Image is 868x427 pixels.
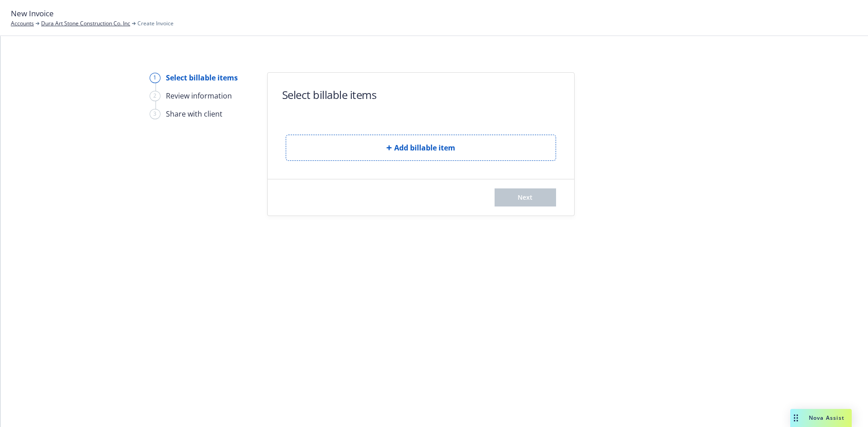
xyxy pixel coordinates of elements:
a: Accounts [11,19,34,28]
button: Next [495,188,556,206]
div: Drag to move [790,409,802,427]
div: 3 [150,109,160,119]
div: 1 [150,73,160,83]
button: Nova Assist [790,409,852,427]
div: 2 [150,91,160,101]
span: New Invoice [11,8,54,19]
div: Share with client [166,108,222,119]
span: Create Invoice [137,19,174,28]
button: Add billable item [286,135,556,161]
div: Select billable items [166,72,238,83]
a: Dura Art Stone Construction Co. Inc [41,19,130,28]
h1: Select billable items [282,87,377,102]
span: Next [518,193,533,202]
div: Review information [166,90,232,101]
span: Add billable item [394,142,455,153]
span: Nova Assist [809,414,844,422]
